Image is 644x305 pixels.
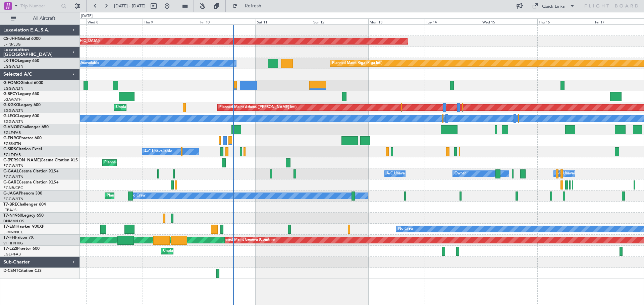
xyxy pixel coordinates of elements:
[130,191,146,201] div: No Crew
[3,236,15,240] span: T7-FFI
[3,269,42,273] a: D-CENTCitation CJ3
[114,3,146,9] span: [DATE] - [DATE]
[454,169,466,179] div: Owner
[3,158,41,162] span: G-[PERSON_NAME]
[3,136,19,140] span: G-ENRG
[386,169,414,179] div: A/C Unavailable
[332,58,382,68] div: Planned Maint Riga (Riga Intl)
[3,136,42,140] a: G-ENRGPraetor 600
[3,59,39,63] a: LX-TROLegacy 650
[143,18,199,24] div: Thu 9
[3,185,23,190] a: EGNR/CEG
[107,191,212,201] div: Planned Maint [GEOGRAPHIC_DATA] ([GEOGRAPHIC_DATA])
[3,180,19,184] span: G-GARE
[3,247,17,251] span: T7-LZZI
[3,81,20,85] span: G-FOMO
[81,13,93,19] div: [DATE]
[163,246,273,256] div: Unplanned Maint [GEOGRAPHIC_DATA] ([GEOGRAPHIC_DATA])
[239,4,267,8] span: Refresh
[104,158,210,168] div: Planned Maint [GEOGRAPHIC_DATA] ([GEOGRAPHIC_DATA])
[3,192,42,196] a: G-JAGAPhenom 300
[3,92,39,96] a: G-SPCYLegacy 650
[3,163,23,168] a: EGGW/LTN
[3,197,23,202] a: EGGW/LTN
[3,147,42,151] a: G-SIRSCitation Excel
[3,147,16,151] span: G-SIRS
[3,169,59,173] a: G-GAALCessna Citation XLS+
[3,208,18,213] a: LTBA/ISL
[3,203,17,207] span: T7-BRE
[3,125,49,129] a: G-VNORChallenger 650
[3,225,16,229] span: T7-EMI
[3,236,34,240] a: T7-FFIFalcon 7X
[3,92,18,96] span: G-SPCY
[3,203,46,207] a: T7-BREChallenger 604
[3,214,44,218] a: T7-N1960Legacy 650
[3,37,41,41] a: CS-JHHGlobal 6000
[3,81,43,85] a: G-FOMOGlobal 6000
[3,192,19,196] span: G-JAGA
[3,108,23,113] a: EGGW/LTN
[425,18,481,24] div: Tue 14
[3,114,18,118] span: G-LEGC
[368,18,425,24] div: Mon 13
[398,224,414,234] div: No Crew
[3,141,21,146] a: EGSS/STN
[3,225,44,229] a: T7-EMIHawker 900XP
[219,235,275,245] div: Planned Maint Geneva (Cointrin)
[481,18,537,24] div: Wed 15
[3,97,21,102] a: LGAV/ATH
[3,119,23,124] a: EGGW/LTN
[199,18,255,24] div: Fri 10
[71,58,99,68] div: A/C Unavailable
[3,64,23,69] a: EGGW/LTN
[3,230,23,235] a: LFMN/NCE
[17,16,71,21] span: All Aircraft
[3,86,23,91] a: EGGW/LTN
[3,247,40,251] a: T7-LZZIPraetor 600
[86,18,143,24] div: Wed 8
[3,241,23,246] a: VHHH/HKG
[3,37,18,41] span: CS-JHH
[529,1,578,11] button: Quick Links
[256,18,312,24] div: Sat 11
[3,174,23,179] a: EGGW/LTN
[3,103,41,107] a: G-KGKGLegacy 600
[3,42,21,47] a: LFPB/LBG
[144,147,172,157] div: A/C Unavailable
[3,158,78,162] a: G-[PERSON_NAME]Cessna Citation XLS
[3,103,19,107] span: G-KGKG
[20,1,59,11] input: Trip Number
[3,59,18,63] span: LX-TRO
[219,102,297,112] div: Planned Maint Athens ([PERSON_NAME] Intl)
[3,180,59,184] a: G-GARECessna Citation XLS+
[7,13,73,24] button: All Aircraft
[3,152,21,157] a: EGLF/FAB
[229,1,269,11] button: Refresh
[116,102,201,112] div: Unplanned Maint [GEOGRAPHIC_DATA] (Ataturk)
[3,219,24,224] a: DNMM/LOS
[555,169,583,179] div: A/C Unavailable
[3,169,19,173] span: G-GAAL
[3,252,21,257] a: EGLF/FAB
[3,114,39,118] a: G-LEGCLegacy 600
[312,18,368,24] div: Sun 12
[3,269,18,273] span: D-CENT
[537,18,594,24] div: Thu 16
[542,3,565,10] div: Quick Links
[3,125,20,129] span: G-VNOR
[3,130,21,135] a: EGLF/FAB
[3,214,22,218] span: T7-N1960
